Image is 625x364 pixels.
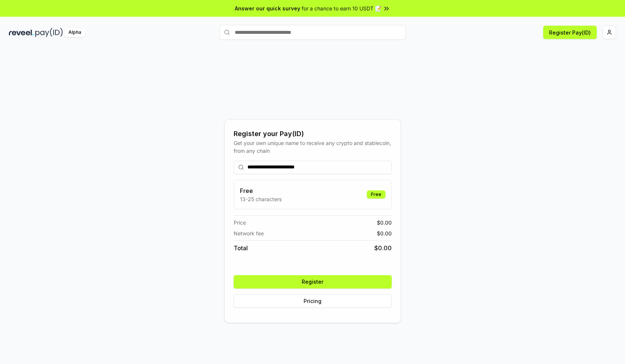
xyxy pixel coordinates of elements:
img: reveel_dark [9,28,34,37]
div: Register your Pay(ID) [234,129,392,139]
span: Price [234,219,246,226]
span: $ 0.00 [374,244,392,252]
button: Register Pay(ID) [543,26,597,39]
div: Free [367,190,385,199]
span: $ 0.00 [377,229,392,237]
span: Total [234,244,248,252]
div: Alpha [64,28,85,37]
button: Register [234,275,392,289]
span: Network fee [234,229,264,237]
span: Answer our quick survey [235,4,300,12]
img: pay_id [35,28,63,37]
div: Get your own unique name to receive any crypto and stablecoin, from any chain [234,139,392,155]
h3: Free [240,186,282,195]
p: 13-25 characters [240,195,282,203]
span: $ 0.00 [377,219,392,226]
button: Pricing [234,294,392,308]
span: for a chance to earn 10 USDT 📝 [302,4,381,12]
